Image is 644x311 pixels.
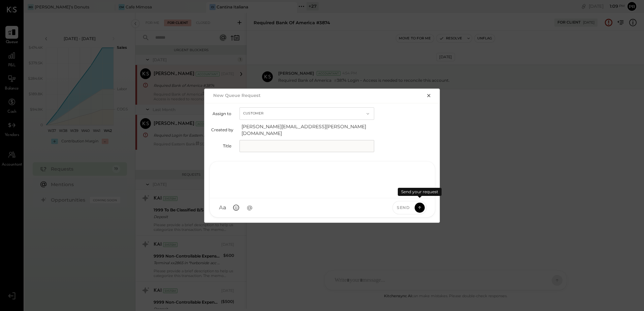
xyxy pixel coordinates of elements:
[241,123,376,137] span: [PERSON_NAME][EMAIL_ADDRESS][PERSON_NAME][DOMAIN_NAME]
[247,204,253,211] span: @
[217,202,229,214] button: Aa
[244,202,256,214] button: @
[398,188,442,196] div: Send your request
[239,107,374,120] button: Customer
[211,127,233,132] label: Created by
[211,143,231,148] label: Title
[211,111,231,116] label: Assign to
[223,204,226,211] span: a
[213,93,261,98] h2: New Queue Request
[397,205,410,210] span: Send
